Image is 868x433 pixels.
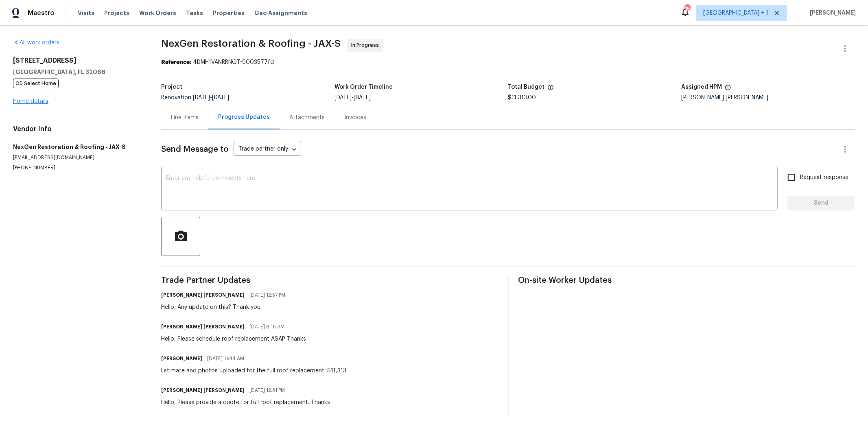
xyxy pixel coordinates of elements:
[725,84,731,95] span: The hpm assigned to this work order.
[684,5,690,13] div: 15
[344,114,366,122] div: Invoices
[161,84,182,90] h5: Project
[289,114,325,122] div: Attachments
[218,113,270,121] div: Progress Updates
[207,354,244,363] span: [DATE] 11:44 AM
[161,291,245,299] h6: [PERSON_NAME] [PERSON_NAME]
[13,57,142,65] h2: [STREET_ADDRESS]
[335,95,352,101] span: [DATE]
[161,367,346,375] div: Estimate and photos uploaded for the full roof replacement. $11,313
[508,84,545,90] h5: Total Budget
[682,95,855,101] div: [PERSON_NAME] [PERSON_NAME]
[354,95,371,101] span: [DATE]
[161,58,855,66] div: 4DMH1VANRRNQT-9003577fd
[161,59,191,65] b: Reference:
[161,303,290,311] div: Hello, Any update on this? Thank you
[249,291,285,299] span: [DATE] 12:57 PM
[249,323,284,331] span: [DATE] 8:16 AM
[104,9,129,17] span: Projects
[547,84,554,95] span: The total cost of line items that have been proposed by Opendoor. This sum includes line items th...
[234,143,301,156] div: Trade partner only
[351,41,382,49] span: In Progress
[161,335,306,343] div: Hello, Please schedule roof replacement ASAP Thanks
[13,98,48,104] a: Home details
[161,276,498,284] span: Trade Partner Updates
[161,354,202,363] h6: [PERSON_NAME]
[13,68,142,76] h5: [GEOGRAPHIC_DATA], FL 32068
[335,84,393,90] h5: Work Order Timeline
[703,9,768,17] span: [GEOGRAPHIC_DATA] + 1
[212,95,229,101] span: [DATE]
[13,79,59,88] span: OD Select Home
[213,9,245,17] span: Properties
[161,145,229,153] span: Send Message to
[13,143,142,151] h5: NexGen Restoration & Roofing - JAX-S
[161,386,245,394] h6: [PERSON_NAME] [PERSON_NAME]
[13,40,59,46] a: All work orders
[193,95,229,101] span: -
[161,95,229,101] span: Renovation
[249,386,285,394] span: [DATE] 12:31 PM
[13,125,142,133] h4: Vendor Info
[186,10,203,16] span: Tasks
[800,173,848,182] span: Request response
[335,95,371,101] span: -
[807,9,856,17] span: [PERSON_NAME]
[193,95,210,101] span: [DATE]
[171,114,199,122] div: Line Items
[78,9,94,17] span: Visits
[139,9,176,17] span: Work Orders
[161,323,245,331] h6: [PERSON_NAME] [PERSON_NAME]
[13,154,142,161] p: [EMAIL_ADDRESS][DOMAIN_NAME]
[13,164,142,171] p: [PHONE_NUMBER]
[161,398,330,407] div: Hello, Please provide a quote for full roof replacement. Thanks
[518,276,855,284] span: On-site Worker Updates
[161,39,341,48] span: NexGen Restoration & Roofing - JAX-S
[254,9,307,17] span: Geo Assignments
[508,95,536,101] span: $11,313.00
[28,9,55,17] span: Maestro
[682,84,722,90] h5: Assigned HPM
